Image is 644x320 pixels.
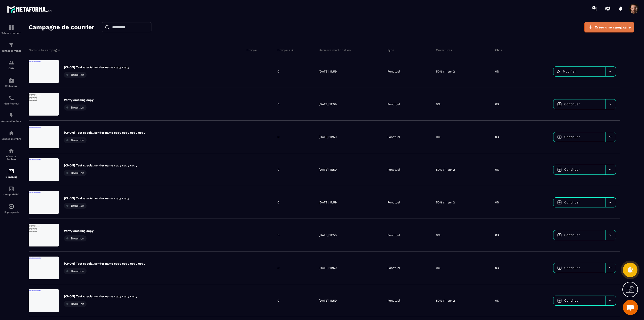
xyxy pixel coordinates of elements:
[71,302,84,306] span: Brouillon
[1,175,21,178] p: E-mailing
[623,300,638,315] a: Mở cuộc trò chuyện
[3,17,98,22] p: {{webinar_time}}
[495,299,499,303] p: 0%
[277,135,279,139] p: 0
[3,3,98,8] p: email testing
[7,5,52,14] img: logo
[8,203,14,209] img: automations
[64,163,137,167] p: [CHON] Test special sender name copy copy copy
[71,204,84,207] span: Brouillon
[387,266,400,270] p: Ponctuel
[557,135,562,139] img: icon
[8,113,14,119] img: automations
[1,193,21,196] p: Comptabilité
[3,12,98,17] p: {{webinar_link}}
[71,269,84,273] span: Brouillon
[1,126,21,144] a: automationsautomationsEspace membre
[71,73,84,77] span: Brouillon
[553,263,606,273] a: Continuer
[436,266,440,270] p: 0%
[3,3,40,7] a: [URL][DOMAIN_NAME]
[319,266,337,270] p: [DATE] 11:59
[1,85,21,87] p: Webinaire
[1,155,21,161] p: Réseaux Sociaux
[557,266,562,270] img: icon
[564,168,580,171] span: Continuer
[1,120,21,123] p: Automatisations
[387,200,400,204] p: Ponctuel
[319,69,337,74] p: [DATE] 11:59
[247,48,257,52] p: Envoyé
[277,233,279,237] p: 0
[436,233,440,237] p: 0%
[553,132,606,142] a: Continuer
[1,211,21,214] p: IA prospects
[277,299,279,303] p: 0
[436,299,455,303] p: 50% / 1 sur 2
[1,144,21,164] a: social-networksocial-networkRéseaux Sociaux
[495,200,499,204] p: 0%
[584,22,634,32] a: Créer une campagne
[1,182,21,200] a: accountantaccountantComptabilité
[495,233,499,237] p: 0%
[557,233,562,237] img: icon
[3,8,98,13] p: {{webinar_host_name}}
[319,102,337,106] p: [DATE] 11:59
[8,60,14,66] img: formation
[495,266,499,270] p: 0%
[557,70,560,73] img: icon
[1,91,21,109] a: schedulerschedulerPlanificateur
[8,168,14,174] img: email
[436,135,440,139] p: 0%
[1,67,21,70] p: CRM
[557,200,562,205] img: icon
[277,48,294,52] p: Envoyé à #
[1,109,21,126] a: automationsautomationsAutomatisations
[277,266,279,270] p: 0
[564,299,580,302] span: Continuer
[64,98,94,102] p: Verify emailing copy
[8,148,14,154] img: social-network
[563,69,576,73] span: Modifier
[319,135,337,139] p: [DATE] 11:59
[277,200,279,204] p: 0
[436,168,455,172] p: 50% / 1 sur 2
[64,294,137,298] p: [CHON] Test special sender name copy copy copy
[495,48,502,52] p: Clics
[319,48,351,52] p: Dernière modification
[8,95,14,101] img: scheduler
[319,299,337,303] p: [DATE] 11:59
[387,135,400,139] p: Ponctuel
[1,74,21,91] a: automationsautomationsWebinaire
[277,102,279,106] p: 0
[3,22,98,27] p: {{webinar_title}}
[1,32,21,34] p: Tableau de bord
[387,69,400,74] p: Ponctuel
[64,131,145,135] p: [CHON] Test special sender name copy copy copy copy
[436,69,455,74] p: 50% / 1 sur 2
[71,171,84,175] span: Brouillon
[8,42,14,48] img: formation
[1,56,21,74] a: formationformationCRM
[64,262,145,266] p: [CHON] Test special sender name copy copy copy copy
[1,38,21,56] a: formationformationTunnel de vente
[71,106,84,109] span: Brouillon
[495,135,499,139] p: 0%
[277,69,279,74] p: 0
[8,130,14,136] img: automations
[71,237,84,240] span: Brouillon
[436,48,452,52] p: Ouvertures
[64,65,129,69] p: [CHON] Test special sender name copy copy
